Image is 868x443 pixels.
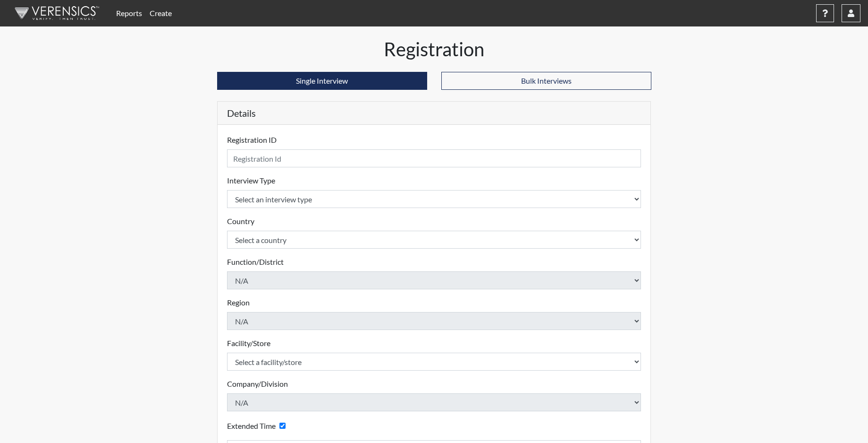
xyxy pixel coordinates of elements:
[217,38,651,61] h1: Registration
[218,102,651,125] h5: Details
[217,72,427,90] button: Single Interview
[227,134,277,146] label: Registration ID
[227,420,276,432] label: Extended Time
[227,149,641,167] input: Insert a Registration ID, which needs to be a unique alphanumeric value for each interviewee
[227,378,288,390] label: Company/Division
[227,175,275,186] label: Interview Type
[227,297,250,308] label: Region
[441,72,651,90] button: Bulk Interviews
[146,4,176,23] a: Create
[227,216,254,227] label: Country
[227,338,270,349] label: Facility/Store
[112,4,146,23] a: Reports
[227,256,284,268] label: Function/District
[227,419,289,433] div: Checking this box will provide the interviewee with an accomodation of extra time to answer each ...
